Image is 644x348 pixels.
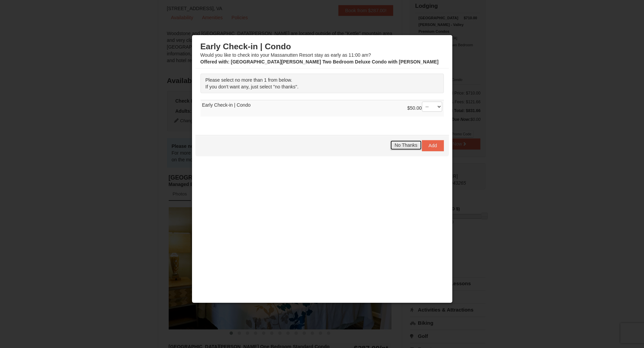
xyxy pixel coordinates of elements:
[200,59,439,64] strong: : [GEOGRAPHIC_DATA][PERSON_NAME] Two Bedroom Deluxe Condo with [PERSON_NAME]
[200,42,444,52] h3: Early Check-in | Condo
[206,84,299,89] span: If you don't want any, just select "no thanks".
[407,102,442,115] div: $50.00
[390,140,422,150] button: No Thanks
[429,143,437,148] span: Add
[395,142,417,148] span: No Thanks
[200,100,444,117] td: Early Check-in | Condo
[200,42,444,65] div: Would you like to check into your Massanutten Resort stay as early as 11:00 am?
[206,77,292,83] span: Please select no more than 1 from below.
[200,59,228,64] span: Offered with
[422,140,444,151] button: Add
